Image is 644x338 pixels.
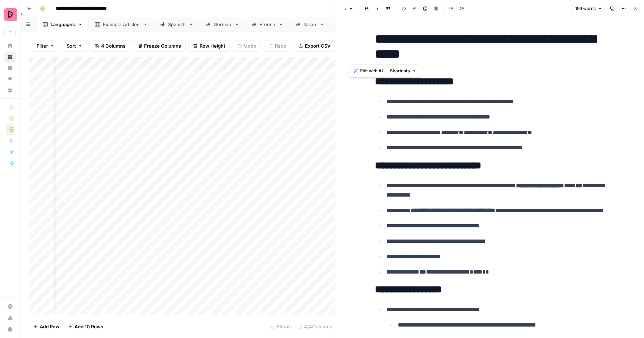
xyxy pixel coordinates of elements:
[360,68,383,74] span: Edit with AI
[133,40,186,52] button: Freeze Columns
[200,17,245,32] a: German
[37,42,48,49] span: Filter
[168,21,186,28] div: Spanish
[267,321,295,332] div: 5 Rows
[245,17,290,32] a: French
[89,17,154,32] a: Example Articles
[64,321,108,332] button: Add 10 Rows
[67,42,76,49] span: Sort
[331,17,385,32] a: Portuguese
[4,324,16,335] button: Help + Support
[144,42,181,49] span: Freeze Columns
[214,21,232,28] div: German
[259,21,276,28] div: French
[189,40,230,52] button: Row Height
[200,42,225,49] span: Row Height
[244,42,256,49] span: Undo
[103,21,140,28] div: Example Articles
[75,323,103,330] span: Add 10 Rows
[305,42,330,49] span: Export CSV
[154,17,200,32] a: Spanish
[4,51,16,63] a: Browse
[575,5,596,12] span: 199 words
[40,323,59,330] span: Add Row
[4,301,16,312] a: Settings
[390,68,410,74] span: Shortcuts
[275,42,286,49] span: Redo
[4,62,16,74] a: Insights
[572,4,605,13] button: 199 words
[29,321,64,332] button: Add Row
[4,73,16,85] a: Opportunities
[37,17,89,32] a: Languages
[4,84,16,96] a: Your Data
[32,40,59,52] button: Filter
[304,21,317,28] div: Italian
[4,8,17,21] img: Preply Logo
[264,40,291,52] button: Redo
[290,17,331,32] a: Italian
[351,66,386,76] button: Edit with AI
[4,312,16,324] a: Usage
[51,21,75,28] div: Languages
[101,42,125,49] span: 4 Columns
[233,40,261,52] button: Undo
[295,321,335,332] div: 4/4 Columns
[90,40,130,52] button: 4 Columns
[4,40,16,52] a: Home
[4,6,16,24] button: Workspace: Preply
[294,40,335,52] button: Export CSV
[62,40,87,52] button: Sort
[387,66,419,76] button: Shortcuts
